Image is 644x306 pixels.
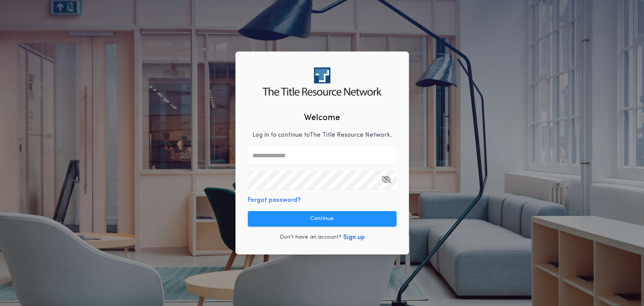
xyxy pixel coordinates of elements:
[343,233,365,242] button: Sign up
[263,67,381,96] img: logo
[304,112,340,124] h2: Welcome
[252,131,392,140] p: Log in to continue to The Title Resource Network .
[248,211,397,227] button: Continue
[280,234,342,241] p: Don't have an account?
[248,196,301,205] button: Forgot password?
